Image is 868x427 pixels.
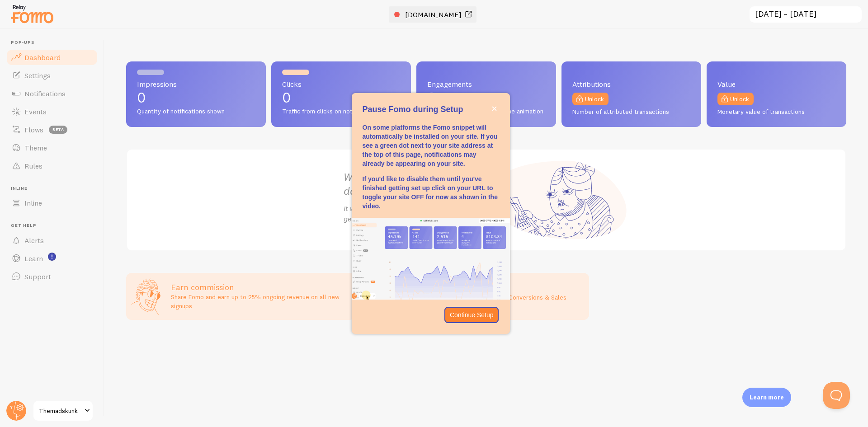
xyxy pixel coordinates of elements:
a: Unlock [572,93,609,105]
span: Engagements [427,80,545,88]
svg: <p>Watch New Feature Tutorials!</p> [48,253,56,261]
a: Unlock [717,93,754,105]
span: beta [49,126,67,134]
h3: Earn commission [171,282,349,292]
a: Rules [5,157,99,175]
img: fomo-relay-logo-orange.svg [9,2,55,25]
div: Pause Fomo during Setup [352,93,510,333]
span: Notifications [24,89,66,98]
span: Get Help [11,223,99,229]
span: Traffic from clicks on notifications [282,108,400,116]
a: Themadskunk [33,400,94,422]
span: Inline [11,186,99,192]
button: Continue Setup [444,307,499,323]
span: Themadskunk [39,405,82,416]
button: close, [490,104,499,113]
p: 0 [282,90,400,105]
span: Rules [24,161,42,170]
span: Value [717,80,835,88]
p: Share Fomo and earn up to 25% ongoing revenue on all new signups [171,292,349,310]
p: 0 [427,90,545,105]
span: Events [24,107,47,116]
h2: We're capturing data for you [344,170,486,198]
a: Notifications [5,84,99,103]
span: Learn [24,254,43,263]
span: Support [24,272,51,281]
a: Learn [5,249,99,267]
span: Alerts [24,236,44,245]
span: Pop-ups [11,40,99,46]
a: Alerts [5,231,99,249]
a: Events [5,103,99,121]
span: Quantity of notifications shown [137,108,255,116]
span: Attributions [572,80,690,88]
a: Settings [5,66,99,84]
iframe: Help Scout Beacon - Open [823,382,850,409]
p: Pause Fomo during Setup [363,104,499,116]
span: Theme [24,143,47,152]
p: 0 [137,90,255,105]
span: Inline [24,198,42,207]
a: Dashboard [5,48,99,66]
a: Inline [5,194,99,212]
p: Continue Setup [450,310,494,319]
span: Flows [24,125,43,134]
a: Flows beta [5,121,99,139]
a: Support [5,267,99,286]
span: Settings [24,71,51,80]
span: Monetary value of transactions [717,108,835,116]
span: Impressions [137,80,255,88]
span: Dashboard [24,53,61,62]
p: Learn more [750,393,784,402]
span: Clicks [282,80,400,88]
p: If you'd like to disable them until you've finished getting set up click on your URL to toggle yo... [363,174,499,211]
a: Theme [5,139,99,157]
p: On some platforms the Fomo snippet will automatically be installed on your site. If you see a gre... [363,123,499,168]
p: It will be ready once you get some traffic [344,203,486,224]
div: Learn more [742,388,791,407]
span: Number of attributed transactions [572,108,690,116]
